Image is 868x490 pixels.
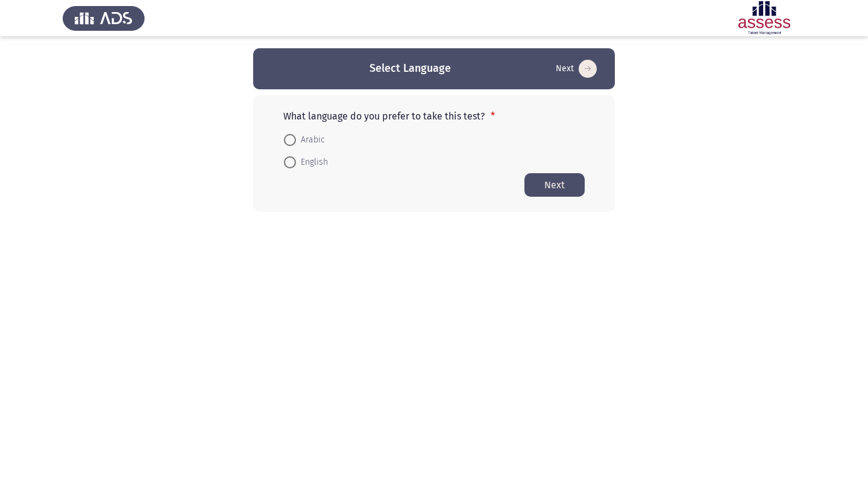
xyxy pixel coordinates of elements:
[283,110,585,122] p: What language do you prefer to take this test?
[552,59,600,78] button: Start assessment
[296,133,325,147] span: Arabic
[723,1,805,35] img: Assessment logo of ASSESS Focus 4 Module Assessment (EN/AR) (Advanced - IB)
[524,173,585,197] button: Start assessment
[63,1,145,35] img: Assess Talent Management logo
[370,61,451,76] h3: Select Language
[296,155,328,170] span: English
